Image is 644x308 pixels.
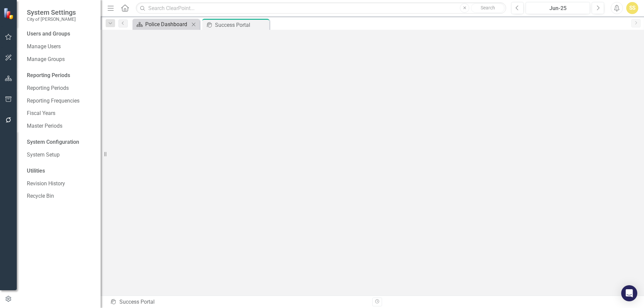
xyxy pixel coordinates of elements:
[526,2,590,14] button: Jun-25
[528,4,588,12] div: Jun-25
[134,20,190,28] a: Police Dashboard
[27,84,94,92] a: Reporting Periods
[27,30,94,38] div: Users and Groups
[27,192,94,200] a: Recycle Bin
[27,97,94,105] a: Reporting Frequencies
[621,285,637,301] div: Open Intercom Messenger
[27,72,94,79] div: Reporting Periods
[3,7,15,19] img: ClearPoint Strategy
[27,180,94,188] a: Revision History
[27,16,76,22] small: City of [PERSON_NAME]
[27,122,94,130] a: Master Periods
[145,20,190,28] div: Police Dashboard
[471,3,504,13] button: Search
[27,8,76,16] span: System Settings
[215,21,268,29] div: Success Portal
[27,110,94,117] a: Fiscal Years
[27,56,94,63] a: Manage Groups
[481,5,495,10] span: Search
[101,27,644,293] iframe: To enrich screen reader interactions, please activate Accessibility in Grammarly extension settings
[27,151,94,159] a: System Setup
[626,2,638,14] button: SS
[27,43,94,51] a: Manage Users
[27,138,94,146] div: System Configuration
[27,167,94,175] div: Utilities
[110,298,367,306] div: Success Portal
[136,2,506,14] input: Search ClearPoint...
